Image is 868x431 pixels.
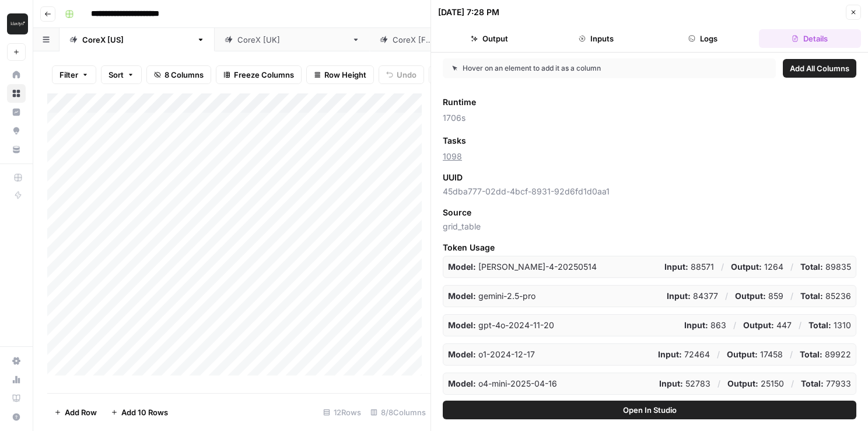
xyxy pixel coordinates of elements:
[801,378,851,390] p: 77933
[735,291,766,301] strong: Output:
[808,320,831,330] strong: Total:
[800,290,851,302] p: 85236
[791,378,794,390] p: /
[731,262,762,272] strong: Output:
[443,242,856,253] span: Token Usage
[216,65,302,84] button: Freeze Columns
[443,401,856,419] button: Open In Studio
[731,261,783,273] p: 1264
[783,59,856,78] button: Add All Columns
[443,186,856,197] span: 45dba777-02dd-4bcf-8931-92d6fd1d0aa1
[7,408,26,426] button: Help + Support
[448,378,476,388] strong: Model:
[47,403,104,422] button: Add Row
[659,378,683,388] strong: Input:
[448,290,535,302] p: gemini-2.5-pro
[735,290,783,302] p: 859
[727,349,783,360] p: 17458
[52,65,96,84] button: Filter
[438,29,540,48] button: Output
[790,290,793,302] p: /
[727,349,758,359] strong: Output:
[7,65,26,84] a: Home
[7,370,26,389] a: Usage
[324,69,366,81] span: Row Height
[790,62,849,74] span: Add All Columns
[397,69,416,81] span: Undo
[452,63,684,74] div: Hover on an element to add it as a column
[808,319,851,331] p: 1310
[721,261,724,273] p: /
[448,291,476,301] strong: Model:
[658,349,682,359] strong: Input:
[318,403,366,422] div: 12 Rows
[448,261,597,273] p: claude-sonnet-4-20250514
[448,262,476,272] strong: Model:
[667,291,691,301] strong: Input:
[443,207,471,218] span: Source
[717,349,720,360] p: /
[379,65,424,84] button: Undo
[801,378,824,388] strong: Total:
[448,349,476,359] strong: Model:
[60,69,78,81] span: Filter
[438,6,499,18] div: [DATE] 7:28 PM
[366,403,430,422] div: 8/8 Columns
[164,69,204,81] span: 8 Columns
[443,151,462,161] a: 1098
[684,319,726,331] p: 863
[443,112,856,124] span: 1706s
[7,352,26,370] a: Settings
[667,290,718,302] p: 84377
[65,406,97,418] span: Add Row
[743,319,792,331] p: 447
[121,406,168,418] span: Add 10 Rows
[7,84,26,103] a: Browse
[717,378,720,390] p: /
[727,378,758,388] strong: Output:
[652,29,754,48] button: Logs
[790,261,793,273] p: /
[448,320,476,330] strong: Model:
[448,378,557,390] p: o4-mini-2025-04-16
[448,319,554,331] p: gpt-4o-2024-11-20
[743,320,774,330] strong: Output:
[101,65,142,84] button: Sort
[759,29,861,48] button: Details
[104,403,175,422] button: Add 10 Rows
[448,349,535,360] p: o1-2024-12-17
[7,103,26,121] a: Insights
[7,121,26,140] a: Opportunities
[658,349,710,360] p: 72464
[800,262,823,272] strong: Total:
[545,29,647,48] button: Inputs
[7,9,26,39] button: Workspace: Klaviyo
[664,261,714,273] p: 88571
[234,69,294,81] span: Freeze Columns
[82,34,192,46] div: CoreX [[GEOGRAPHIC_DATA]]
[727,378,784,390] p: 25150
[800,291,823,301] strong: Total:
[790,349,793,360] p: /
[215,28,370,51] a: CoreX [[GEOGRAPHIC_DATA]]
[393,34,433,46] div: CoreX [FR]
[725,290,728,302] p: /
[664,262,688,272] strong: Input:
[370,28,456,51] a: CoreX [FR]
[306,65,374,84] button: Row Height
[7,13,28,34] img: Klaviyo Logo
[659,378,710,390] p: 52783
[108,69,124,81] span: Sort
[800,261,851,273] p: 89835
[799,319,801,331] p: /
[733,319,736,331] p: /
[684,320,708,330] strong: Input:
[443,172,463,183] span: UUID
[443,221,856,232] span: grid_table
[146,65,211,84] button: 8 Columns
[443,135,466,147] span: Tasks
[237,34,347,46] div: CoreX [[GEOGRAPHIC_DATA]]
[7,389,26,408] a: Learning Hub
[7,140,26,159] a: Your Data
[623,404,677,416] span: Open In Studio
